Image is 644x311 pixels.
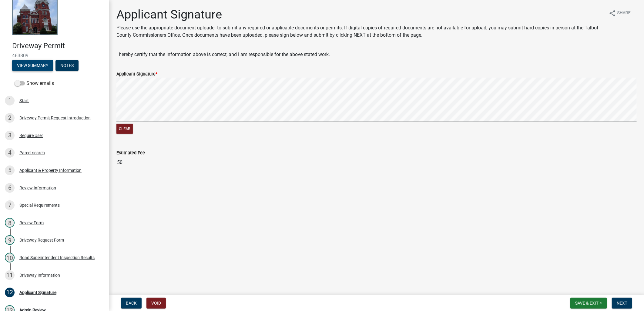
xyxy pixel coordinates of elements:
label: Applicant Signature [116,72,157,76]
div: 2 [5,113,15,123]
div: Road Superintendent Inspection Results [19,256,95,260]
i: share [609,10,616,17]
div: Require User [19,133,43,138]
div: Driveway Request Form [19,238,64,242]
button: Clear [116,124,133,134]
div: Start [19,99,29,103]
div: 3 [5,131,15,140]
div: Applicant & Property Information [19,168,82,172]
div: Review Form [19,221,44,225]
span: Share [617,10,631,17]
button: View Summary [12,60,53,71]
button: shareShare [604,7,636,19]
div: 6 [5,183,15,193]
div: 1 [5,96,15,105]
div: Special Requirements [19,203,60,207]
div: 7 [5,200,15,210]
button: Next [612,298,632,309]
span: Back [126,301,137,306]
button: Notes [55,60,79,71]
h4: Driveway Permit [12,42,104,50]
h1: Applicant Signature [116,7,604,22]
div: 10 [5,253,15,263]
div: Review Information [19,186,56,190]
span: Next [617,301,627,306]
p: Please use the appropriate document uploader to submit any required or applicable documents or pe... [116,24,604,39]
wm-modal-confirm: Notes [55,63,79,68]
label: Estimated Fee [116,151,145,155]
div: 8 [5,218,15,228]
wm-modal-confirm: Summary [12,63,53,68]
button: Save & Exit [570,298,607,309]
div: Applicant Signature [19,290,56,295]
div: 9 [5,235,15,245]
div: 11 [5,270,15,280]
span: Save & Exit [575,301,599,306]
div: Parcel search [19,151,45,155]
div: Driveway Information [19,273,60,277]
div: 4 [5,148,15,158]
div: 5 [5,166,15,175]
span: 463809 [12,53,97,59]
div: 12 [5,288,15,297]
div: Driveway Permit Request Introduction [19,116,91,120]
button: Void [146,298,166,309]
label: Show emails [15,80,54,87]
button: Back [121,298,142,309]
p: I hereby certify that the information above is correct, and I am responsible for the above stated... [116,51,637,58]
